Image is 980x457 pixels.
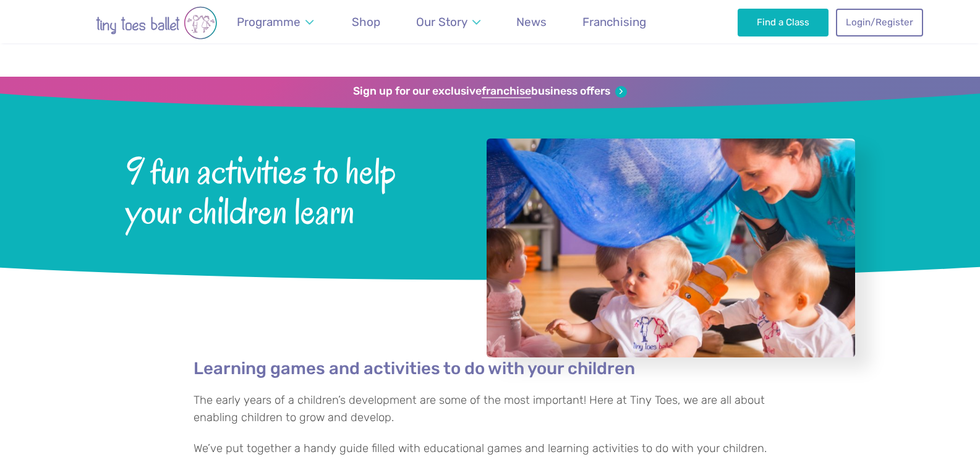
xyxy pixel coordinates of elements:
[58,6,255,40] img: tiny toes ballet
[194,392,787,426] p: The early years of a children’s development are some of the most important! Here at Tiny Toes, we...
[231,7,320,36] a: Programme
[237,15,300,29] span: Programme
[346,7,386,36] a: Shop
[738,9,829,36] a: Find a Class
[582,15,646,29] span: Franchising
[126,148,454,232] span: 9 fun activities to help your children learn
[416,15,467,29] span: Our Story
[410,7,486,36] a: Our Story
[836,9,922,36] a: Login/Register
[353,85,627,98] a: Sign up for our exclusivefranchisebusiness offers
[482,85,531,98] strong: franchise
[516,15,547,29] span: News
[511,7,553,36] a: News
[194,358,787,379] h2: Learning games and activities to do with your children
[352,15,380,29] span: Shop
[577,7,652,36] a: Franchising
